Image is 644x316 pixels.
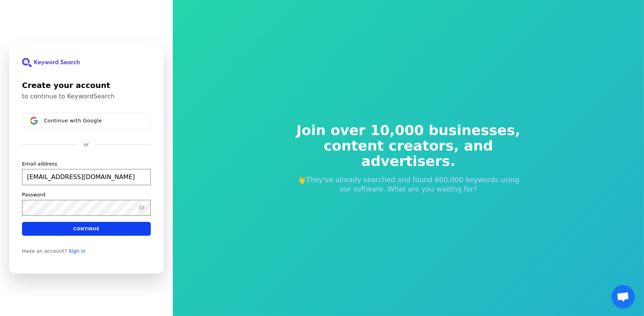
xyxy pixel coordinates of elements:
span: content creators, and advertisers. [291,138,526,169]
button: Show password [137,203,146,212]
span: Have an account? [22,248,67,254]
label: Email address [22,161,57,167]
button: Continue [22,222,151,236]
span: Join over 10,000 businesses, [291,123,526,138]
button: Sign in with GoogleContinue with Google [22,113,151,129]
a: Open chat [612,285,635,308]
span: Continue with Google [44,118,102,124]
p: or [84,141,89,148]
h1: Create your account [22,79,151,91]
img: KeywordSearch [22,58,80,67]
p: 👆They've already searched and found 600,000 keywords using our software. What are you waiting for? [291,175,526,194]
p: to continue to KeywordSearch [22,93,151,100]
img: Sign in with Google [30,117,38,125]
a: Sign in [69,248,86,254]
label: Password [22,191,46,198]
